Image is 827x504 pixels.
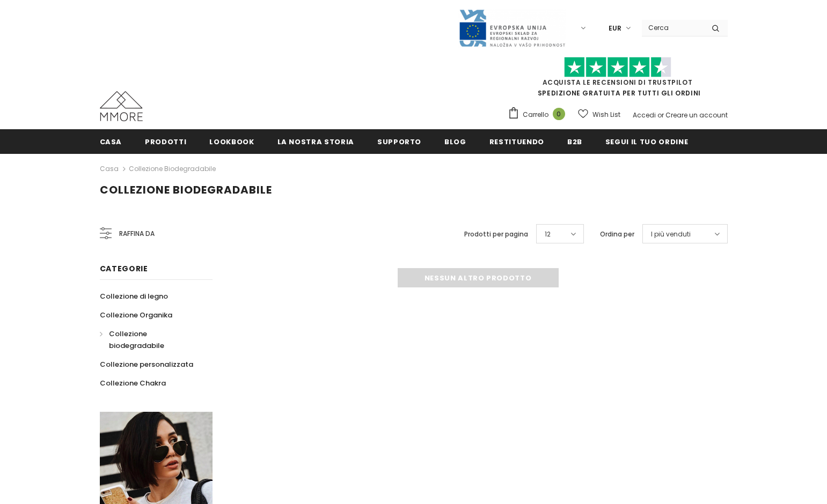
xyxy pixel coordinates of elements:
[567,129,582,153] a: B2B
[129,164,216,173] a: Collezione biodegradabile
[605,137,688,147] span: Segui il tuo ordine
[277,137,354,147] span: La nostra storia
[508,107,570,123] a: Carrello 0
[100,263,148,274] span: Categorie
[277,129,354,153] a: La nostra storia
[100,162,119,175] a: Casa
[377,137,421,147] span: supporto
[209,137,254,147] span: Lookbook
[100,91,143,121] img: Casi MMORE
[609,23,621,34] span: EUR
[100,129,122,153] a: Casa
[523,109,548,120] span: Carrello
[508,62,728,98] span: SPEDIZIONE GRATUITA PER TUTTI GLI ORDINI
[145,129,186,153] a: Prodotti
[458,23,566,32] a: Javni Razpis
[564,57,671,78] img: Fidati di Pilot Stars
[100,291,168,301] span: Collezione di legno
[100,287,168,306] a: Collezione di legno
[543,78,693,87] a: Acquista le recensioni di TrustPilot
[545,229,551,240] span: 12
[642,20,704,35] input: Search Site
[100,374,166,392] a: Collezione Chakra
[100,324,201,355] a: Collezione biodegradabile
[578,105,620,124] a: Wish List
[444,129,466,153] a: Blog
[100,378,166,388] span: Collezione Chakra
[592,109,620,120] span: Wish List
[145,137,186,147] span: Prodotti
[100,182,272,197] span: Collezione biodegradabile
[377,129,421,153] a: supporto
[657,110,664,120] span: or
[109,329,164,351] span: Collezione biodegradabile
[665,110,728,120] a: Creare un account
[489,129,544,153] a: Restituendo
[100,137,122,147] span: Casa
[100,355,193,374] a: Collezione personalizzata
[100,359,193,369] span: Collezione personalizzata
[458,9,566,48] img: Javni Razpis
[553,108,565,120] span: 0
[605,129,688,153] a: Segui il tuo ordine
[633,110,656,120] a: Accedi
[209,129,254,153] a: Lookbook
[444,137,466,147] span: Blog
[119,228,155,240] span: Raffina da
[600,229,634,240] label: Ordina per
[651,229,691,240] span: I più venduti
[567,137,582,147] span: B2B
[464,229,528,240] label: Prodotti per pagina
[100,306,172,324] a: Collezione Organika
[100,310,172,320] span: Collezione Organika
[489,137,544,147] span: Restituendo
